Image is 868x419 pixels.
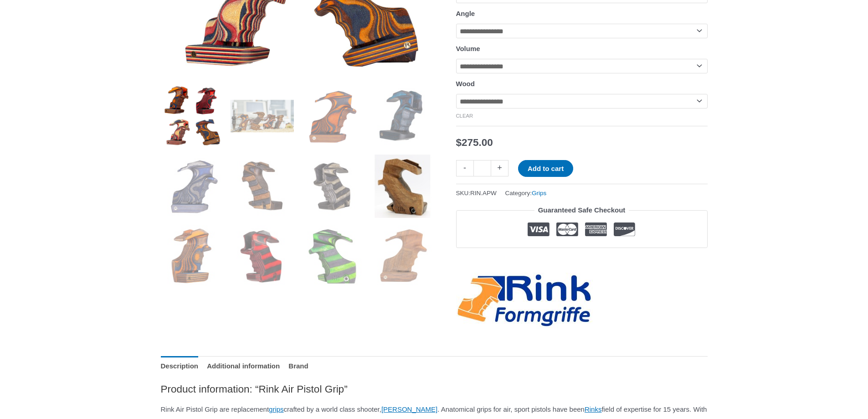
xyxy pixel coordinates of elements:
[161,356,199,376] a: Description
[381,405,437,413] a: [PERSON_NAME]
[456,45,480,52] label: Volume
[371,155,434,218] img: Rink Air Pistol Grip - Image 8
[505,187,547,199] span: Category:
[371,84,434,148] img: Rink Air Pistol Grip - Image 4
[491,160,508,176] a: +
[288,356,308,376] a: Brand
[456,80,475,88] label: Wood
[456,160,473,176] a: -
[371,225,434,288] img: Rink Air Pistol Grip - Image 12
[456,137,493,148] bdi: 275.00
[456,273,593,329] a: Rink-Formgriffe
[456,10,475,17] label: Angle
[518,160,573,177] button: Add to cart
[456,187,497,199] span: SKU:
[231,155,294,218] img: Rink Air Pistol Grip - Image 6
[231,84,294,148] img: Rink Air Pistol Grip - Image 2
[161,383,708,396] h2: Product information: “Rink Air Pistol Grip”
[585,405,602,413] a: Rinks
[456,255,708,266] iframe: Customer reviews powered by Trustpilot
[532,190,546,197] a: Grips
[161,225,224,288] img: Rink Air Pistol Grip - Image 9
[301,225,364,288] img: Rink Air Pistol Grip - Image 11
[301,155,364,218] img: Rink Air Pistol Grip - Image 7
[231,225,294,288] img: Rink Air Pistol Grip - Image 10
[456,113,473,119] a: Clear options
[473,160,491,176] input: Product quantity
[534,204,629,217] legend: Guaranteed Safe Checkout
[161,84,224,148] img: Rink Air Pistol Grip
[456,137,462,148] span: $
[269,405,284,413] a: grips
[207,356,280,376] a: Additional information
[470,190,497,197] span: RIN.APW
[301,84,364,148] img: Rink Air Pistol Grip - Image 3
[161,155,224,218] img: Rink Air Pistol Grip - Image 5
